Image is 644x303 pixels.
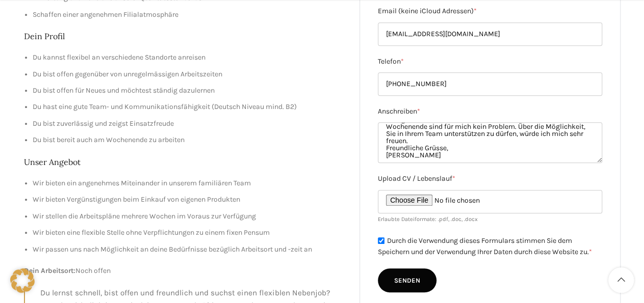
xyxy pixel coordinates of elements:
[33,134,345,146] li: Du bist bereit auch am Wochenende zu arbeiten
[378,236,592,257] label: Durch die Verwendung dieses Formulars stimmen Sie dem Speichern und der Verwendung Ihrer Daten du...
[33,178,345,189] li: Wir bieten ein angenehmes Miteinander in unserem familiären Team
[33,52,345,63] li: Du kannst flexibel an verschiedene Standorte anreisen
[378,216,478,223] small: Erlaubte Dateiformate: .pdf, .doc, .docx
[33,101,345,113] li: Du hast eine gute Team- und Kommunikationsfähigkeit (Deutsch Niveau mind. B2)
[33,9,345,20] li: Schaffen einer angenehmen Filialatmosphäre
[24,265,345,277] p: Noch offen
[378,6,602,17] label: Email (keine iCloud Adressen)
[33,244,345,255] li: Wir passen uns nach Möglichkeit an deine Bedürfnisse bezüglich Arbeitsort und -zeit an
[33,211,345,222] li: Wir stellen die Arbeitspläne mehrere Wochen im Voraus zur Verfügung
[378,106,602,117] label: Anschreiben
[33,118,345,129] li: Du bist zuverlässig und zeigst Einsatzfreude
[24,156,345,168] h2: Unser Angebot
[33,227,345,238] li: Wir bieten eine flexible Stelle ohne Verpflichtungen zu einem fixen Pensum
[378,173,602,184] label: Upload CV / Lebenslauf
[24,266,75,275] strong: Dein Arbeitsort:
[33,85,345,96] li: Du bist offen für Neues und möchtest ständig dazulernen
[378,268,436,293] input: Senden
[33,194,345,205] li: Wir bieten Vergünstigungen beim Einkauf von eigenen Produkten
[608,267,634,293] a: Scroll to top button
[33,69,345,80] li: Du bist offen gegenüber von unregelmässigen Arbeitszeiten
[24,31,345,42] h2: Dein Profil
[378,56,602,67] label: Telefon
